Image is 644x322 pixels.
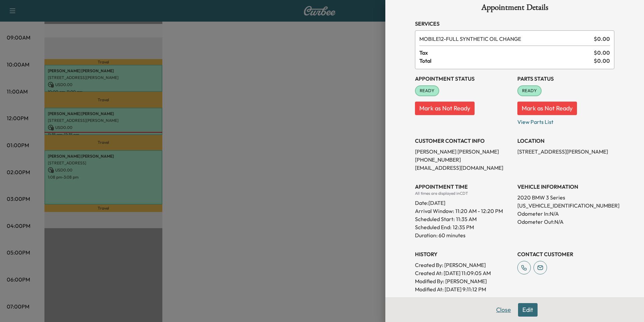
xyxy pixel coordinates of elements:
[415,196,512,207] div: Date: [DATE]
[517,75,614,83] h3: Parts Status
[415,261,512,269] p: Created By : [PERSON_NAME]
[518,87,541,94] span: READY
[492,303,515,317] button: Close
[517,137,614,145] h3: LOCATION
[415,231,512,239] p: Duration: 60 minutes
[415,156,512,164] p: [PHONE_NUMBER]
[518,303,538,317] button: Edit
[517,218,614,226] p: Odometer Out: N/A
[415,137,512,145] h3: CUSTOMER CONTACT INFO
[517,250,614,258] h3: CONTACT CUSTOMER
[517,147,614,156] p: [STREET_ADDRESS][PERSON_NAME]
[517,193,614,202] p: 2020 BMW 3 Series
[416,87,439,94] span: READY
[415,147,512,156] p: [PERSON_NAME] [PERSON_NAME]
[415,269,512,277] p: Created At : [DATE] 11:09:05 AM
[594,57,610,65] span: $ 0.00
[455,207,503,215] span: 11:20 AM - 12:20 PM
[594,35,610,43] span: $ 0.00
[415,285,512,293] p: Modified At : [DATE] 9:11:12 PM
[415,3,614,14] h1: Appointment Details
[517,210,614,218] p: Odometer In: N/A
[517,183,614,191] h3: VEHICLE INFORMATION
[415,215,455,223] p: Scheduled Start:
[415,191,512,196] div: All times are displayed in CDT
[456,215,477,223] p: 11:35 AM
[419,49,594,57] span: Tax
[415,164,512,172] p: [EMAIL_ADDRESS][DOMAIN_NAME]
[517,115,614,126] p: View Parts List
[594,49,610,57] span: $ 0.00
[415,75,512,83] h3: Appointment Status
[415,250,512,258] h3: History
[453,223,474,231] p: 12:35 PM
[517,202,614,210] p: [US_VEHICLE_IDENTIFICATION_NUMBER]
[415,183,512,191] h3: APPOINTMENT TIME
[415,277,512,285] p: Modified By : [PERSON_NAME]
[415,207,512,215] p: Arrival Window:
[517,102,577,115] button: Mark as Not Ready
[415,20,614,28] h3: Services
[419,35,591,43] span: FULL SYNTHETIC OIL CHANGE
[415,223,451,231] p: Scheduled End:
[415,102,475,115] button: Mark as Not Ready
[419,57,594,65] span: Total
